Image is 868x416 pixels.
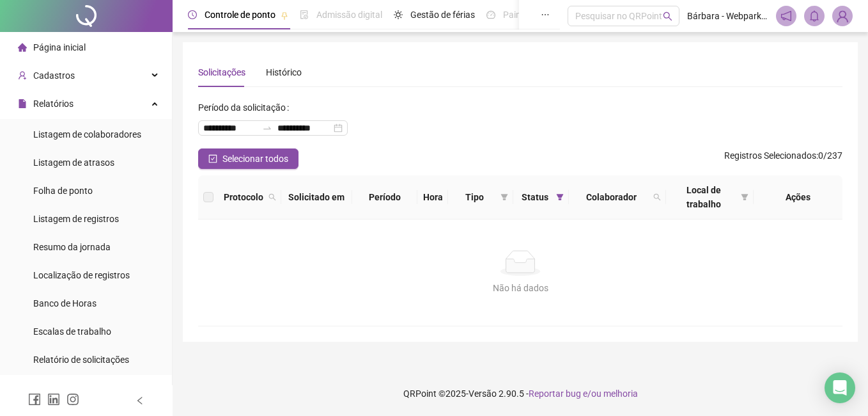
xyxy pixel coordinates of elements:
span: Cadastros [33,70,75,81]
span: Escalas de trabalho [33,326,111,337]
span: Admissão digital [316,10,382,20]
span: ellipsis [541,10,550,19]
th: Período [352,175,417,220]
span: notification [780,10,792,22]
span: Listagem de registros [33,214,119,224]
span: filter [556,193,564,201]
span: Status [518,190,552,204]
span: dashboard [486,10,495,19]
span: Folha de ponto [33,186,93,196]
span: Listagem de colaboradores [33,129,141,140]
span: search [268,193,276,201]
footer: QRPoint © 2025 - 2.90.5 - [173,371,868,416]
div: Open Intercom Messenger [825,372,855,403]
div: Histórico [266,65,302,79]
span: Resumo da jornada [33,242,111,252]
span: Relatório de solicitações [33,355,129,365]
span: : 0 / 237 [724,148,842,169]
span: Controle de ponto [205,10,275,20]
span: Local de trabalho [671,183,736,211]
div: Ações [759,190,837,204]
span: filter [738,180,751,214]
span: Listagem de atrasos [33,157,114,168]
span: Versão [469,388,497,399]
button: Selecionar todos [198,148,298,169]
span: user-add [18,71,27,80]
th: Solicitado em [281,175,352,220]
span: swap-right [262,123,272,133]
span: facebook [28,393,41,406]
span: home [18,43,27,52]
span: Página inicial [33,42,86,52]
label: Período da solicitação [198,97,294,118]
span: Selecionar todos [222,152,288,166]
span: Localização de registros [33,270,130,280]
span: Gestão de férias [410,10,475,20]
span: left [136,396,144,405]
span: search [651,188,663,207]
span: Banco de Horas [33,298,97,308]
span: linkedin [47,393,60,406]
span: Reportar bug e/ou melhoria [529,388,638,399]
span: filter [741,193,748,201]
span: search [266,188,279,207]
span: bell [809,10,820,22]
span: file [18,99,27,108]
span: to [262,123,272,133]
div: Solicitações [198,65,245,79]
span: check-square [208,154,217,163]
span: sun [394,10,403,19]
img: 80825 [833,6,852,26]
span: filter [554,188,566,207]
span: clock-circle [188,10,197,19]
span: search [663,12,672,21]
span: file-done [300,10,309,19]
span: filter [498,188,511,207]
span: instagram [66,393,79,406]
span: search [653,193,661,201]
span: Colaborador [574,190,648,204]
span: Registros Selecionados [724,150,816,161]
th: Hora [417,175,448,220]
span: filter [500,193,508,201]
span: Painel do DP [503,10,553,20]
span: Protocolo [224,190,263,204]
div: Não há dados [213,281,827,295]
span: Tipo [453,190,495,204]
span: Relatórios [33,99,74,109]
span: pushpin [281,12,288,19]
span: Bárbara - Webpark estacionamentos [687,9,768,23]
